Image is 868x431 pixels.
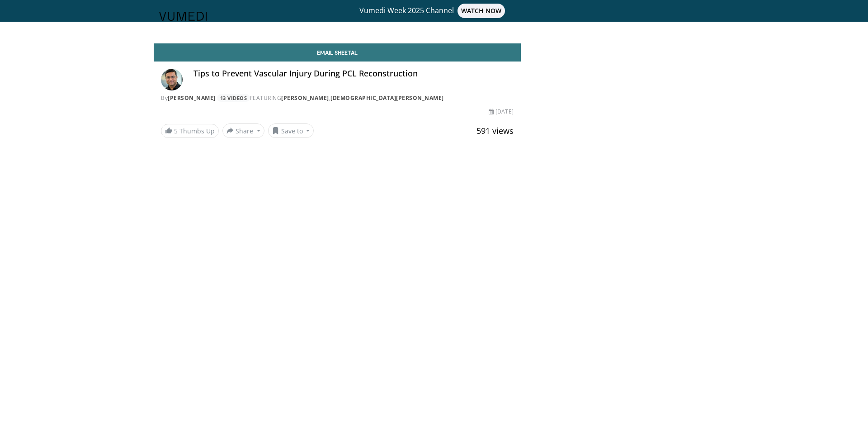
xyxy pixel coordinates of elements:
[161,69,183,90] img: Avatar
[154,43,521,62] a: Email Sheetal
[268,123,314,138] button: Save to
[174,127,178,135] span: 5
[489,108,513,116] div: [DATE]
[168,94,216,102] a: [PERSON_NAME]
[193,69,514,79] h4: Tips to Prevent Vascular Injury During PCL Reconstruction
[476,125,514,136] span: 591 views
[281,94,329,102] a: [PERSON_NAME]
[217,94,250,102] a: 13 Videos
[161,94,514,102] div: By FEATURING ,
[222,123,264,138] button: Share
[161,124,219,138] a: 5 Thumbs Up
[330,94,444,102] a: [DEMOGRAPHIC_DATA][PERSON_NAME]
[159,12,207,21] img: VuMedi Logo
